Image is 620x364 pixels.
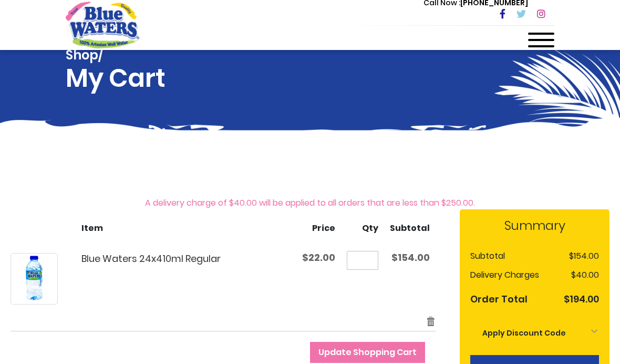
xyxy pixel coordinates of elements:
[470,247,554,266] th: Subtotal
[362,222,378,234] span: Qty
[564,292,599,306] span: $194.00
[66,48,166,63] span: Shop/
[11,253,58,305] a: Blue Waters 24x410ml Regular
[390,222,430,234] span: Subtotal
[312,222,335,234] span: Price
[81,222,103,234] span: Item
[66,2,139,48] a: store logo
[81,252,221,265] a: Blue Waters 24x410ml Regular
[8,197,612,209] div: A delivery charge of $40.00 will be applied to all orders that are less than $250.00.
[318,346,417,358] span: Update Shopping Cart
[470,216,599,235] strong: Summary
[470,290,528,306] strong: Order Total
[11,256,57,302] img: Blue Waters 24x410ml Regular
[569,250,599,262] span: $154.00
[310,342,425,363] button: Update Shopping Cart
[302,251,335,264] span: $22.00
[470,269,539,281] span: Delivery Charges
[66,48,166,93] h1: My Cart
[391,251,430,264] span: $154.00
[482,328,566,338] strong: Apply Discount Code
[571,269,599,281] span: $40.00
